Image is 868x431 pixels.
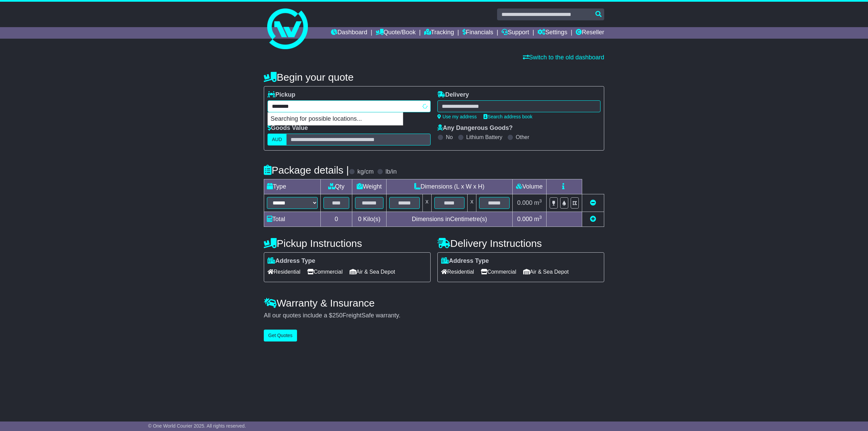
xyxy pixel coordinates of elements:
h4: Warranty & Insurance [264,297,604,309]
div: All our quotes include a $ FreightSafe warranty. [264,312,604,319]
a: Reseller [576,27,604,39]
h4: Delivery Instructions [437,238,604,249]
sup: 3 [539,198,542,203]
span: m [534,216,542,222]
span: Commercial [481,267,516,277]
label: Address Type [441,257,489,265]
span: 0.000 [517,199,532,206]
label: Delivery [437,91,469,99]
span: 0 [358,216,361,222]
typeahead: Please provide city [268,100,431,112]
td: Type [264,179,321,194]
label: Lithium Battery [466,134,502,140]
span: 250 [332,312,342,319]
label: Goods Value [268,124,308,132]
a: Financials [462,27,493,39]
td: 0 [321,212,352,227]
td: Dimensions (L x W x H) [386,179,512,194]
a: Tracking [424,27,454,39]
button: Get Quotes [264,330,297,341]
td: Volume [512,179,546,194]
td: Weight [352,179,387,194]
label: Address Type [268,257,315,265]
a: Remove this item [590,199,596,206]
p: Searching for possible locations... [268,113,403,125]
a: Support [501,27,529,39]
span: Air & Sea Depot [523,267,569,277]
td: Kilo(s) [352,212,387,227]
td: Dimensions in Centimetre(s) [386,212,512,227]
span: © One World Courier 2025. All rights reserved. [148,423,246,429]
span: Air & Sea Depot [350,267,395,277]
span: Residential [441,267,474,277]
label: lb/in [386,168,397,176]
a: Dashboard [331,27,367,39]
span: Commercial [307,267,342,277]
label: No [446,134,453,140]
span: 0.000 [517,216,532,222]
a: Use my address [437,114,477,119]
sup: 3 [539,215,542,220]
span: m [534,199,542,206]
h4: Begin your quote [264,72,604,83]
span: Residential [268,267,300,277]
label: kg/cm [357,168,374,176]
a: Quote/Book [376,27,416,39]
td: Total [264,212,321,227]
td: x [422,194,431,212]
td: x [468,194,476,212]
a: Search address book [484,114,532,119]
label: Other [516,134,529,140]
label: Pickup [268,91,295,99]
h4: Pickup Instructions [264,238,431,249]
label: AUD [268,134,287,145]
h4: Package details | [264,164,349,176]
a: Settings [537,27,567,39]
td: Qty [321,179,352,194]
a: Add new item [590,216,596,222]
a: Switch to the old dashboard [523,54,604,61]
label: Any Dangerous Goods? [437,124,513,132]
